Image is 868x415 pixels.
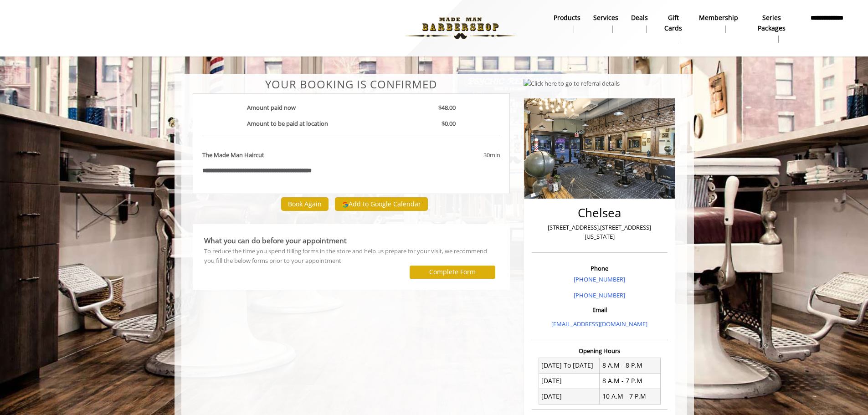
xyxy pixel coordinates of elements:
a: ServicesServices [587,11,625,35]
h3: Phone [534,265,665,272]
td: [DATE] To [DATE] [539,358,600,373]
b: Series packages [751,13,792,33]
h2: Chelsea [534,206,665,220]
a: [PHONE_NUMBER] [574,291,625,299]
button: Complete Form [410,266,495,279]
div: To reduce the time you spend filling forms in the store and help us prepare for your visit, we re... [204,246,499,266]
div: 30min [410,150,500,160]
a: [EMAIL_ADDRESS][DOMAIN_NAME] [551,320,647,328]
a: MembershipMembership [693,11,745,35]
label: Complete Form [429,268,476,276]
img: Made Man Barbershop logo [398,3,523,53]
b: $48.00 [438,103,456,112]
td: 10 A.M - 7 P.M [600,389,661,404]
b: Services [593,13,618,23]
td: [DATE] [539,373,600,389]
b: What you can do before your appointment [204,236,347,246]
center: Your Booking is confirmed [193,78,510,90]
b: $0.00 [442,119,456,128]
b: Amount paid now [247,103,296,112]
a: Productsproducts [547,11,587,35]
h3: Opening Hours [532,348,668,354]
button: Book Again [281,197,329,210]
a: DealsDeals [625,11,654,35]
button: Add to Google Calendar [335,197,428,211]
p: [STREET_ADDRESS],[STREET_ADDRESS][US_STATE] [534,223,665,242]
a: Gift cardsgift cards [654,11,693,45]
b: The Made Man Haircut [202,150,264,160]
a: [PHONE_NUMBER] [574,275,625,283]
td: 8 A.M - 8 P.M [600,358,661,373]
img: Click here to go to referral details [524,79,620,88]
b: products [554,13,580,23]
a: Series packagesSeries packages [745,11,799,45]
b: Membership [699,13,738,23]
b: Deals [631,13,648,23]
b: gift cards [661,13,687,33]
b: Amount to be paid at location [247,119,328,128]
h3: Email [534,307,665,313]
td: 8 A.M - 7 P.M [600,373,661,389]
td: [DATE] [539,389,600,404]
